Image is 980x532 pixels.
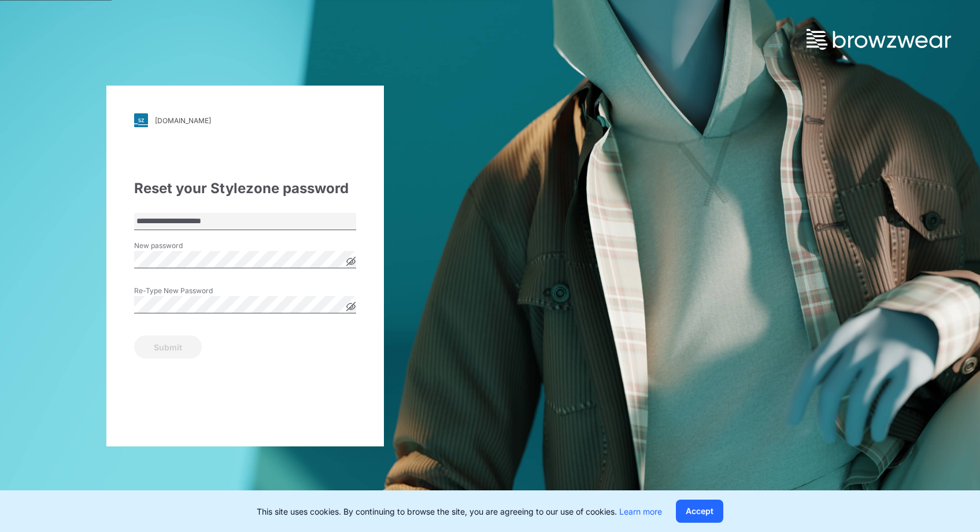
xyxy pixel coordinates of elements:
[134,286,215,296] label: Re-Type New Password
[155,116,211,125] div: [DOMAIN_NAME]
[257,505,662,518] p: This site uses cookies. By continuing to browse the site, you are agreeing to our use of cookies.
[807,29,951,50] img: browzwear-logo.73288ffb.svg
[134,178,356,199] div: Reset your Stylezone password
[134,241,215,251] label: New password
[134,113,356,127] a: [DOMAIN_NAME]
[134,113,148,127] img: svg+xml;base64,PHN2ZyB3aWR0aD0iMjgiIGhlaWdodD0iMjgiIHZpZXdCb3g9IjAgMCAyOCAyOCIgZmlsbD0ibm9uZSIgeG...
[619,507,662,516] a: Learn more
[676,500,723,523] button: Accept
